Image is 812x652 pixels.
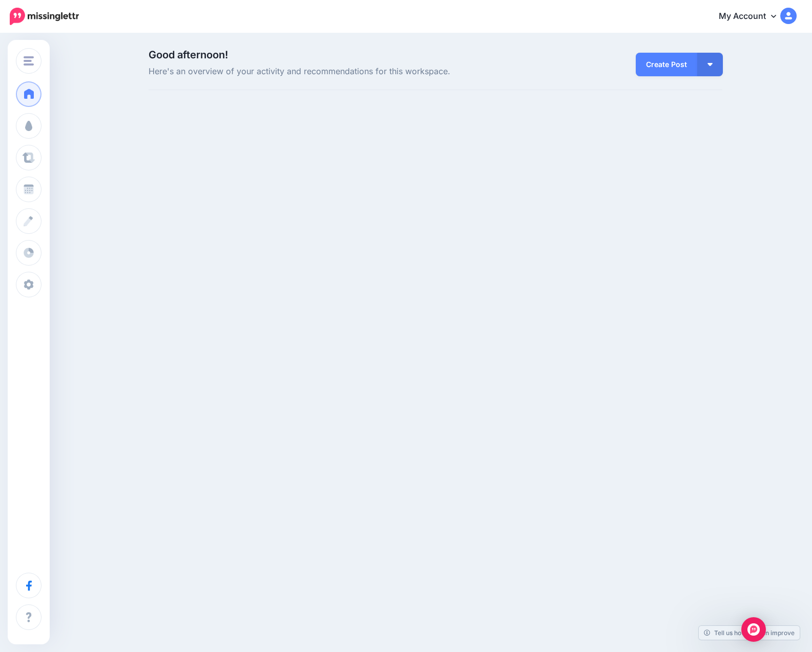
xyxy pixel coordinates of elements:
span: Here's an overview of your activity and recommendations for this workspace. [149,65,526,78]
img: arrow-down-white.png [707,63,713,66]
img: Missinglettr [10,8,79,25]
a: My Account [709,4,797,29]
span: Good afternoon! [149,49,228,61]
div: Open Intercom Messenger [741,617,766,642]
a: Tell us how we can improve [699,626,800,640]
img: menu.png [24,56,34,66]
a: Create Post [636,53,697,76]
